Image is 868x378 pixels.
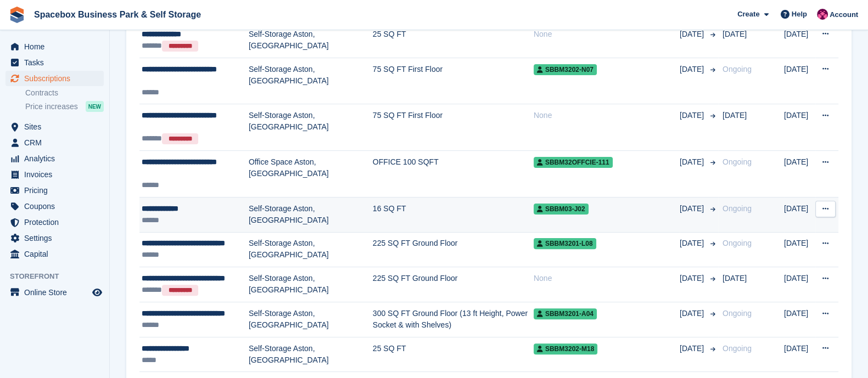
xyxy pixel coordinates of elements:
span: Pricing [24,183,90,198]
td: [DATE] [784,267,815,302]
td: 25 SQ FT [373,337,534,372]
span: Help [792,9,807,20]
span: CRM [24,135,90,150]
a: Price increases NEW [25,100,104,112]
a: menu [5,230,104,246]
span: Ongoing [723,239,752,247]
td: Self-Storage Aston, [GEOGRAPHIC_DATA] [249,58,373,104]
a: Preview store [91,286,104,299]
span: Capital [24,246,90,262]
a: menu [5,285,104,300]
a: menu [5,246,104,262]
span: Sites [24,119,90,134]
td: Self-Storage Aston, [GEOGRAPHIC_DATA] [249,22,373,58]
div: NEW [86,101,104,112]
td: Self-Storage Aston, [GEOGRAPHIC_DATA] [249,232,373,267]
td: [DATE] [784,151,815,198]
span: Home [24,39,90,54]
span: Ongoing [723,65,752,74]
span: [DATE] [723,274,747,283]
td: [DATE] [784,197,815,232]
a: Spacebox Business Park & Self Storage [30,5,205,24]
a: menu [5,39,104,54]
a: menu [5,71,104,86]
a: menu [5,151,104,166]
span: Online Store [24,285,90,300]
span: [DATE] [680,64,706,75]
td: 225 SQ FT Ground Floor [373,267,534,302]
span: SBBM32OFFCIE-111 [534,157,613,168]
td: Self-Storage Aston, [GEOGRAPHIC_DATA] [249,337,373,372]
td: Self-Storage Aston, [GEOGRAPHIC_DATA] [249,302,373,337]
span: Create [737,9,759,20]
span: Analytics [24,151,90,166]
td: [DATE] [784,232,815,267]
td: 16 SQ FT [373,197,534,232]
td: [DATE] [784,58,815,104]
a: menu [5,119,104,134]
span: Ongoing [723,309,752,318]
td: Office Space Aston, [GEOGRAPHIC_DATA] [249,151,373,198]
a: menu [5,199,104,214]
div: None [534,29,680,40]
span: SBBM3201-L08 [534,238,596,249]
td: Self-Storage Aston, [GEOGRAPHIC_DATA] [249,197,373,232]
td: 300 SQ FT Ground Floor (13 ft Height, Power Socket & with Shelves) [373,302,534,337]
td: Self-Storage Aston, [GEOGRAPHIC_DATA] [249,104,373,151]
td: [DATE] [784,302,815,337]
span: [DATE] [680,156,706,168]
span: Ongoing [723,204,752,213]
td: [DATE] [784,337,815,372]
span: SBBM3201-A04 [534,308,597,319]
span: Account [830,9,858,20]
td: 75 SQ FT First Floor [373,58,534,104]
span: [DATE] [680,238,706,249]
td: 225 SQ FT Ground Floor [373,232,534,267]
span: [DATE] [723,30,747,38]
span: SBBM03-J02 [534,204,589,215]
span: Storefront [10,271,109,282]
td: 75 SQ FT First Floor [373,104,534,151]
span: [DATE] [680,203,706,215]
div: None [534,273,680,284]
span: [DATE] [680,29,706,40]
td: [DATE] [784,104,815,151]
span: Settings [24,230,90,246]
span: Ongoing [723,157,752,166]
span: Invoices [24,167,90,182]
span: Subscriptions [24,71,90,86]
span: Price increases [25,101,78,112]
span: Protection [24,215,90,230]
td: Self-Storage Aston, [GEOGRAPHIC_DATA] [249,267,373,302]
a: menu [5,135,104,150]
div: None [534,110,680,121]
span: [DATE] [680,343,706,354]
span: Coupons [24,199,90,214]
span: [DATE] [680,110,706,121]
span: [DATE] [680,273,706,284]
a: menu [5,183,104,198]
a: menu [5,215,104,230]
img: stora-icon-8386f47178a22dfd0bd8f6a31ec36ba5ce8667c1dd55bd0f319d3a0aa187defe.svg [9,7,25,23]
span: Tasks [24,55,90,70]
a: menu [5,167,104,182]
td: 25 SQ FT [373,22,534,58]
td: OFFICE 100 SQFT [373,151,534,198]
span: SBBM3202-M18 [534,343,597,354]
span: [DATE] [680,308,706,319]
span: SBBM3202-N07 [534,64,597,75]
span: Ongoing [723,344,752,353]
span: [DATE] [723,111,747,120]
a: menu [5,55,104,70]
img: Avishka Chauhan [817,9,828,20]
a: Contracts [25,88,104,98]
td: [DATE] [784,22,815,58]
